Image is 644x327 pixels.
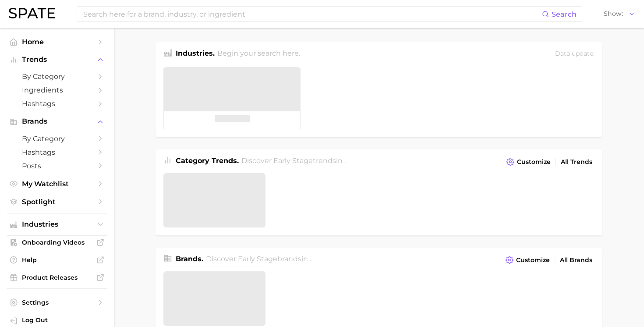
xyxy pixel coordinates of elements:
a: by Category [7,132,107,146]
span: by Category [22,72,92,81]
span: Discover Early Stage trends in . [241,156,346,165]
button: Customize [504,156,553,168]
span: Customize [516,256,550,264]
span: Spotlight [22,198,92,206]
button: Show [602,8,637,20]
span: Onboarding Videos [22,238,92,246]
a: Onboarding Videos [7,236,107,249]
a: Ingredients [7,83,107,97]
a: All Brands [558,254,594,266]
span: Hashtags [22,100,92,108]
a: Product Releases [7,271,107,284]
a: Hashtags [7,146,107,159]
input: Search here for a brand, industry, or ingredient [82,7,542,21]
span: Discover Early Stage brands in . [206,255,311,263]
a: Hashtags [7,97,107,110]
span: Hashtags [22,148,92,156]
span: My Watchlist [22,180,92,188]
span: Brands . [176,255,203,263]
img: SPATE [9,8,55,18]
span: Ingredients [22,86,92,94]
div: Data update: [555,48,594,60]
span: by Category [22,135,92,143]
h2: Begin your search here. [217,48,300,60]
span: Trends [22,56,92,64]
span: Home [22,38,92,46]
span: Brands [22,117,92,125]
span: Settings [22,299,92,306]
button: Brands [7,115,107,128]
span: Search [552,10,577,18]
span: Customize [517,158,551,166]
a: Home [7,35,107,49]
button: Customize [503,254,552,266]
h1: Industries. [176,48,215,60]
a: All Trends [559,156,594,168]
a: by Category [7,70,107,83]
button: Industries [7,218,107,231]
span: Help [22,256,92,264]
span: Posts [22,162,92,170]
span: All Brands [560,256,592,264]
span: Industries [22,220,92,228]
a: Spotlight [7,195,107,209]
span: Show [604,11,623,16]
a: My Watchlist [7,177,107,191]
a: Settings [7,296,107,309]
span: All Trends [561,158,592,166]
span: Category Trends . [176,156,239,165]
a: Help [7,253,107,267]
button: Trends [7,53,107,66]
span: Product Releases [22,274,92,281]
a: Posts [7,159,107,173]
span: Log Out [22,316,100,324]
